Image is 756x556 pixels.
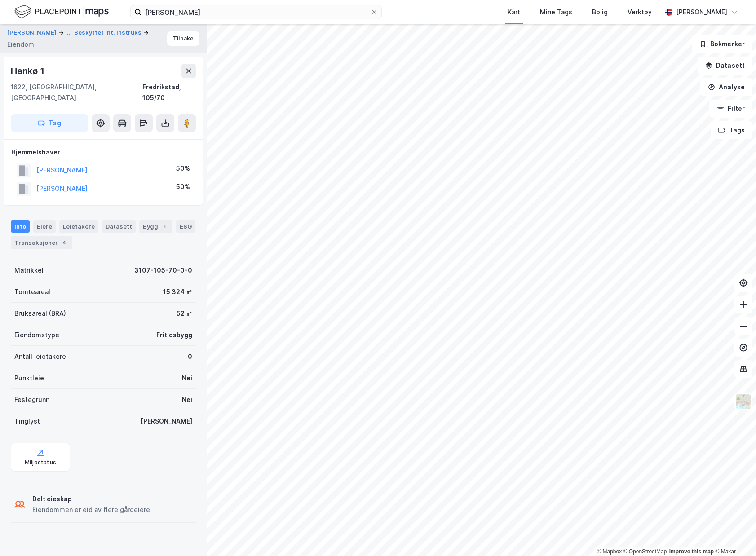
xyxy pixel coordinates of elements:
[14,4,109,20] img: logo.f888ab2527a4732fd821a326f86c7f29.svg
[182,394,192,405] div: Nei
[156,330,192,340] div: Fritidsbygg
[592,7,608,18] div: Bolig
[698,57,752,75] button: Datasett
[160,222,169,231] div: 1
[102,220,136,233] div: Datasett
[60,238,69,247] div: 4
[676,7,727,18] div: [PERSON_NAME]
[711,121,752,139] button: Tags
[735,393,752,410] img: Z
[14,351,66,362] div: Antall leietakere
[623,548,667,555] a: OpenStreetMap
[188,351,192,362] div: 0
[11,114,88,132] button: Tag
[32,504,150,515] div: Eiendommen er eid av flere gårdeiere
[176,220,195,233] div: ESG
[508,7,520,18] div: Kart
[177,308,192,319] div: 52 ㎡
[540,7,572,18] div: Mine Tags
[74,28,143,37] button: Beskyttet iht. instruks
[11,64,46,78] div: Hankø 1
[711,513,756,556] iframe: Chat Widget
[14,373,44,384] div: Punktleie
[139,220,172,233] div: Bygg
[11,147,195,158] div: Hjemmelshaver
[141,5,371,19] input: Søk på adresse, matrikkel, gårdeiere, leietakere eller personer
[669,548,714,555] a: Improve this map
[597,548,622,555] a: Mapbox
[709,100,752,118] button: Filter
[163,287,192,297] div: 15 324 ㎡
[65,27,71,38] div: ...
[14,416,40,427] div: Tinglyst
[25,459,56,466] div: Miljøstatus
[14,287,50,297] div: Tomteareal
[628,7,652,18] div: Verktøy
[59,220,98,233] div: Leietakere
[11,220,30,233] div: Info
[11,236,72,249] div: Transaksjoner
[692,35,752,53] button: Bokmerker
[33,220,56,233] div: Eiere
[167,31,199,46] button: Tilbake
[141,416,192,427] div: [PERSON_NAME]
[711,513,756,556] div: Kontrollprogram for chat
[7,39,34,50] div: Eiendom
[176,181,190,192] div: 50%
[7,27,58,38] button: [PERSON_NAME]
[134,265,192,276] div: 3107-105-70-0-0
[11,82,142,103] div: 1622, [GEOGRAPHIC_DATA], [GEOGRAPHIC_DATA]
[14,265,44,276] div: Matrikkel
[32,494,150,504] div: Delt eieskap
[14,308,66,319] div: Bruksareal (BRA)
[700,78,752,96] button: Analyse
[14,394,49,405] div: Festegrunn
[176,163,190,174] div: 50%
[142,82,196,103] div: Fredrikstad, 105/70
[182,373,192,384] div: Nei
[14,330,59,340] div: Eiendomstype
